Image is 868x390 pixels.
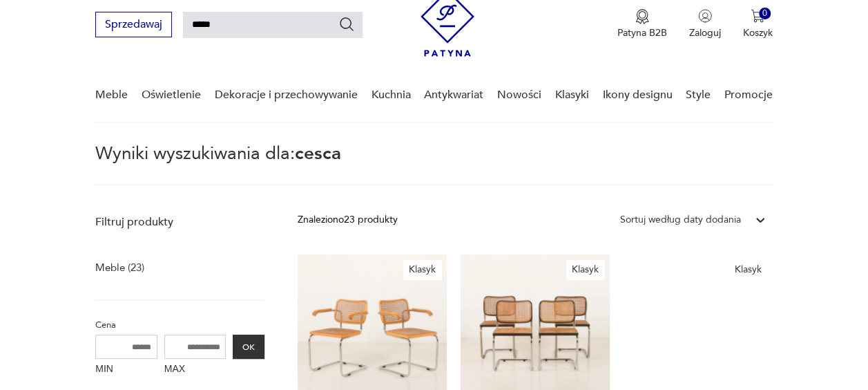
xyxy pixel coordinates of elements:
a: Promocje [724,68,773,122]
a: Meble (23) [95,258,144,277]
img: Ikona koszyka [751,9,764,23]
p: Wyniki wyszukiwania dla: [95,145,772,185]
a: Style [686,68,711,122]
img: Ikonka użytkownika [698,9,712,23]
a: Oświetlenie [142,68,201,122]
button: 0Koszyk [743,9,773,39]
a: Sprzedawaj [95,21,172,30]
p: Zaloguj [689,26,721,39]
p: Filtruj produkty [95,214,264,230]
label: MAX [164,359,226,381]
button: Szukaj [338,16,355,32]
button: OK [233,335,264,359]
label: MIN [95,359,157,381]
button: Sprzedawaj [95,12,172,37]
span: cesca [295,141,341,166]
p: Koszyk [743,26,773,39]
a: Klasyki [555,68,589,122]
a: Ikony designu [602,68,672,122]
div: Sortuj według daty dodania [620,212,741,228]
button: Patyna B2B [617,9,667,39]
img: Ikona medalu [635,9,649,24]
a: Meble [95,68,128,122]
p: Cena [95,317,264,333]
a: Dekoracje i przechowywanie [215,68,358,122]
a: Antykwariat [424,68,483,122]
button: Zaloguj [689,9,721,39]
a: Nowości [497,68,541,122]
a: Ikona medaluPatyna B2B [617,9,667,39]
div: Znaleziono 23 produkty [298,212,398,228]
a: Kuchnia [371,68,410,122]
div: 0 [759,8,771,19]
p: Patyna B2B [617,26,667,39]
